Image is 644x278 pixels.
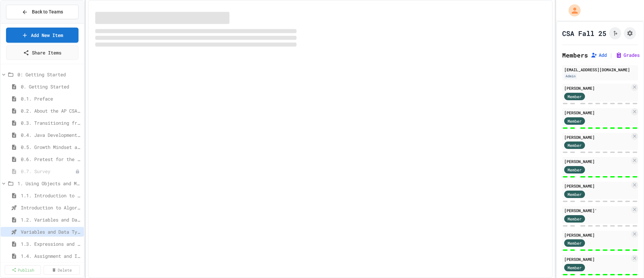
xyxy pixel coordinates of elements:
div: [PERSON_NAME] [564,134,630,140]
span: 1.1. Introduction to Algorithms, Programming, and Compilers [21,192,81,199]
a: Delete [44,265,80,275]
span: 0. Getting Started [21,83,81,90]
button: Add [591,52,607,58]
div: [PERSON_NAME] [564,110,630,116]
div: [PERSON_NAME]' [564,207,630,213]
div: [PERSON_NAME] [564,85,630,91]
span: Member [568,93,582,100]
a: Add New Item [6,28,78,43]
h2: Members [562,50,588,60]
span: 0: Getting Started [17,71,81,78]
span: 1.2. Variables and Data Types [21,216,81,223]
span: 0.7. Survey [21,168,75,175]
span: 0.6. Pretest for the AP CSA Exam [21,156,81,163]
button: Back to Teams [6,5,78,19]
h1: CSA Fall 25 [562,29,606,38]
span: 0.4. Java Development Environments [21,131,81,138]
div: [PERSON_NAME] [564,232,630,238]
div: [PERSON_NAME] [564,158,630,164]
div: [EMAIL_ADDRESS][DOMAIN_NAME] [564,67,636,73]
span: 0.1. Preface [21,95,81,102]
span: 0.3. Transitioning from AP CSP to AP CSA [21,119,81,126]
div: [PERSON_NAME] [564,183,630,189]
span: Member [568,265,582,271]
span: Introduction to Algorithms, Programming, and Compilers [21,204,81,211]
span: 1.4. Assignment and Input [21,252,81,260]
div: Admin [564,73,577,79]
span: Member [568,142,582,148]
span: Variables and Data Types - Quiz [21,228,81,235]
span: Member [568,118,582,124]
span: Member [568,191,582,197]
a: Share Items [6,45,78,60]
button: Grades [615,52,640,58]
span: Member [568,167,582,173]
a: Publish [5,265,41,275]
span: 1. Using Objects and Methods [17,180,81,187]
span: 1.3. Expressions and Output [New] [21,240,81,247]
iframe: chat widget [616,251,637,271]
iframe: chat widget [588,222,637,250]
button: Click to see fork details [609,27,621,39]
span: Member [568,240,582,246]
div: My Account [561,3,582,18]
span: 0.2. About the AP CSA Exam [21,107,81,114]
span: Back to Teams [32,8,63,15]
span: | [609,51,613,59]
button: Assignment Settings [624,27,636,39]
span: 0.5. Growth Mindset and Pair Programming [21,144,81,151]
span: Member [568,216,582,222]
div: [PERSON_NAME] [564,256,630,262]
div: Unpublished [75,169,80,174]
